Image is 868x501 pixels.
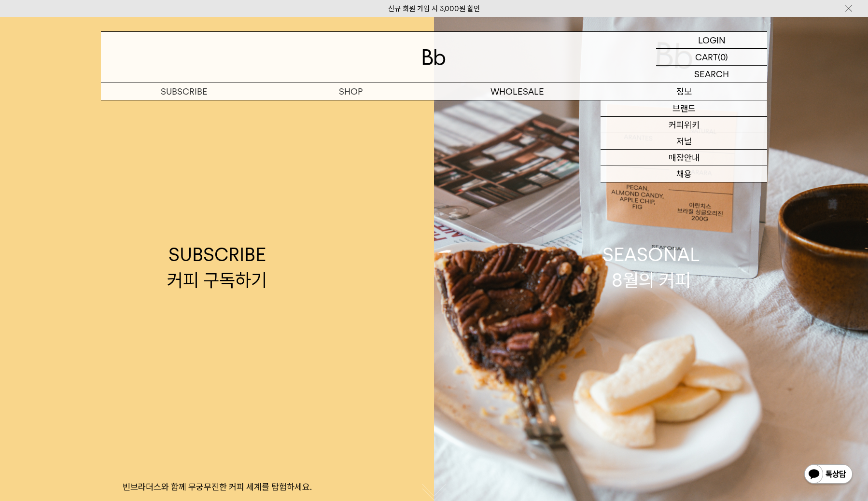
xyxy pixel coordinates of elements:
a: SHOP [267,83,434,100]
p: LOGIN [698,32,726,48]
a: 채용 [601,166,767,182]
a: CART (0) [656,49,767,66]
p: 정보 [601,83,767,100]
img: 카카오톡 채널 1:1 채팅 버튼 [803,463,854,487]
div: SEASONAL 8월의 커피 [602,242,700,293]
a: 저널 [601,133,767,150]
div: SUBSCRIBE 커피 구독하기 [167,242,267,293]
img: 로고 [422,49,446,65]
a: SUBSCRIBE [101,83,267,100]
p: (0) [718,49,728,65]
a: 브랜드 [601,100,767,117]
a: 매장안내 [601,150,767,166]
p: WHOLESALE [434,83,601,100]
a: 신규 회원 가입 시 3,000원 할인 [388,4,480,13]
p: SEARCH [694,66,729,83]
p: CART [695,49,718,65]
a: 커피위키 [601,117,767,133]
a: LOGIN [656,32,767,49]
